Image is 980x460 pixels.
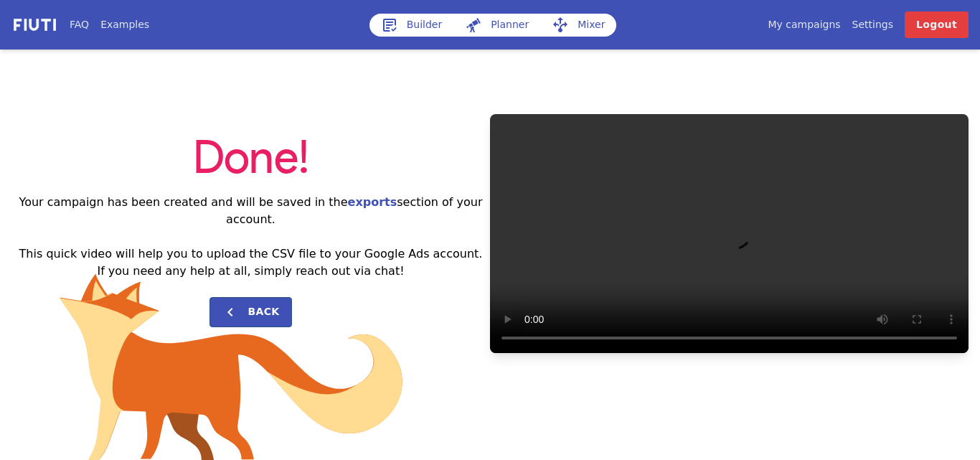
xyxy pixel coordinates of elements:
[369,14,454,37] a: Builder
[768,17,840,32] a: My campaigns
[348,195,397,209] a: exports
[11,17,58,33] img: f731f27.png
[209,297,291,327] button: Back
[852,17,893,32] a: Settings
[540,14,616,37] a: Mixer
[70,17,89,32] a: FAQ
[490,114,969,354] video: Your browser does not support HTML5 video.
[11,194,490,280] h2: Your campaign has been created and will be saved in the section of your account. This quick video...
[905,11,969,38] a: Logout
[453,14,540,37] a: Planner
[100,17,149,32] a: Examples
[193,136,309,182] span: Done!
